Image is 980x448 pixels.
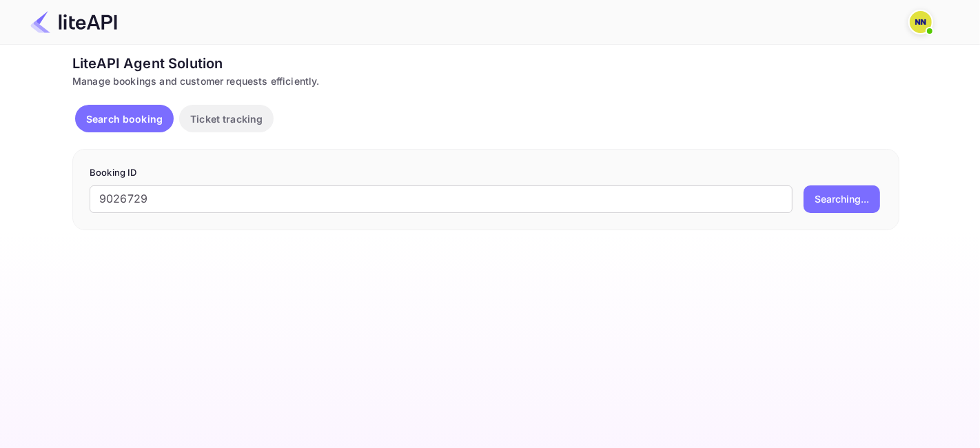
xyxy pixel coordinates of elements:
div: Manage bookings and customer requests efficiently. [72,74,899,88]
input: Enter Booking ID (e.g., 63782194) [90,185,793,213]
p: Booking ID [90,166,882,180]
img: LiteAPI Logo [30,11,117,33]
p: Ticket tracking [190,112,263,126]
img: N/A N/A [910,11,932,33]
p: Search booking [86,112,163,126]
button: Searching... [804,185,880,213]
div: LiteAPI Agent Solution [72,53,899,74]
